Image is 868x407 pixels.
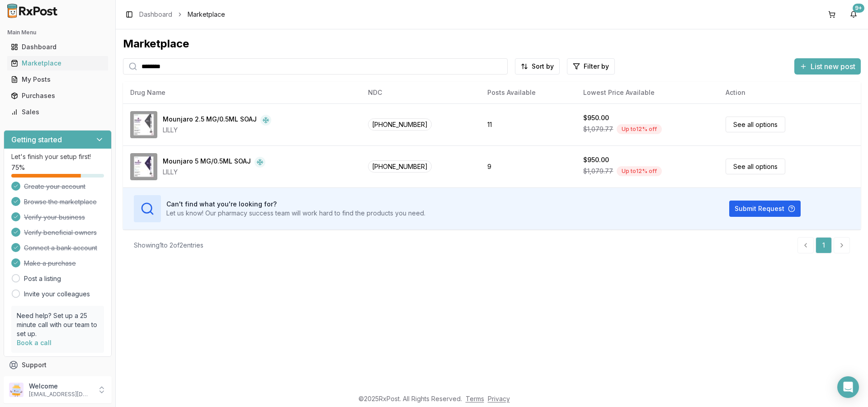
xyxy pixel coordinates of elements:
img: User avatar [9,383,24,397]
a: Book a call [17,339,52,346]
div: LILLY [163,168,265,177]
span: List new post [811,61,855,72]
div: Up to 12 % off [617,166,662,176]
div: Sales [11,108,104,117]
span: Marketplace [188,10,225,19]
button: Submit Request [729,201,801,217]
button: Sales [4,105,112,119]
a: Purchases [7,88,108,104]
button: Purchases [4,89,112,103]
span: Verify your business [24,213,85,222]
div: $950.00 [583,113,609,122]
h3: Getting started [11,134,62,145]
a: My Posts [7,71,108,88]
a: Marketplace [7,55,108,71]
span: Sort by [532,62,554,71]
a: Terms [466,395,484,402]
a: Post a listing [24,274,61,283]
button: Filter by [567,58,615,75]
img: RxPost Logo [4,4,61,18]
a: See all options [726,159,785,174]
td: 11 [480,103,576,145]
td: 9 [480,145,576,187]
div: Showing 1 to 2 of 2 entries [134,241,203,250]
nav: breadcrumb [139,10,225,19]
p: Need help? Set up a 25 minute call with our team to set up. [17,311,99,338]
a: List new post [794,63,861,72]
a: See all options [726,117,785,132]
div: My Posts [11,75,104,84]
button: Sort by [515,58,560,75]
span: Browse the marketplace [24,197,97,206]
div: Mounjaro 5 MG/0.5ML SOAJ [163,157,251,168]
span: Filter by [584,62,609,71]
span: $1,079.77 [583,167,613,176]
button: Marketplace [4,56,112,70]
div: Purchases [11,91,104,100]
span: Make a purchase [24,259,76,268]
th: Drug Name [123,82,361,103]
a: Dashboard [139,10,172,19]
button: Dashboard [4,40,112,54]
div: 9+ [853,4,864,13]
th: Posts Available [480,82,576,103]
span: $1,079.77 [583,125,613,134]
div: Marketplace [11,59,104,68]
img: Mounjaro 5 MG/0.5ML SOAJ [130,153,157,180]
img: Mounjaro 2.5 MG/0.5ML SOAJ [130,111,157,138]
span: 75 % [11,163,25,172]
div: $950.00 [583,155,609,164]
h2: Main Menu [7,29,108,36]
th: Lowest Price Available [576,82,718,103]
span: [PHONE_NUMBER] [368,118,432,131]
button: My Posts [4,72,112,87]
div: Marketplace [123,37,861,51]
button: 9+ [846,7,861,22]
h3: Can't find what you're looking for? [166,200,425,209]
span: Create your account [24,182,85,191]
span: Verify beneficial owners [24,228,97,237]
button: Support [4,357,112,373]
a: Sales [7,104,108,120]
div: Open Intercom Messenger [837,376,859,398]
div: Up to 12 % off [617,124,662,134]
a: Dashboard [7,39,108,55]
p: [EMAIL_ADDRESS][DOMAIN_NAME] [29,391,92,398]
p: Let's finish your setup first! [11,152,104,161]
nav: pagination [797,237,850,253]
div: Dashboard [11,42,104,51]
div: LILLY [163,126,271,135]
th: NDC [361,82,480,103]
span: [PHONE_NUMBER] [368,160,432,173]
div: Mounjaro 2.5 MG/0.5ML SOAJ [163,115,257,126]
a: 1 [816,237,832,253]
p: Let us know! Our pharmacy success team will work hard to find the products you need. [166,209,425,218]
a: Invite your colleagues [24,290,90,299]
th: Action [718,82,861,103]
button: List new post [794,58,861,75]
a: Privacy [488,395,510,402]
span: Connect a bank account [24,243,97,253]
p: Welcome [29,382,92,391]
